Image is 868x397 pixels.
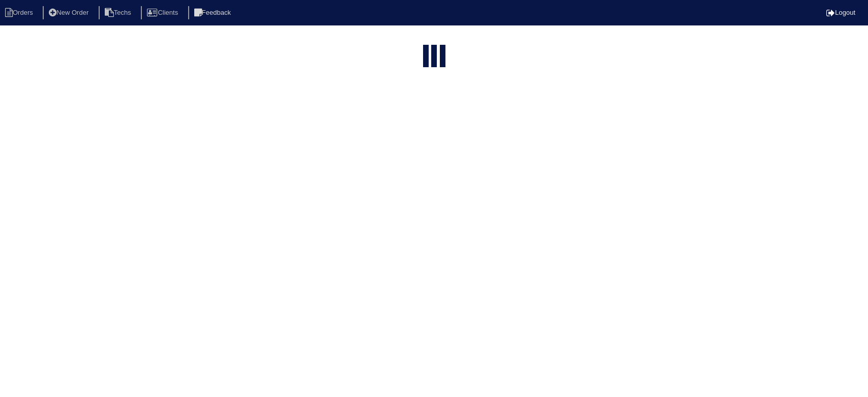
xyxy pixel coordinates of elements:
[43,6,97,20] li: New Order
[99,9,139,16] a: Techs
[141,6,186,20] li: Clients
[141,9,186,16] a: Clients
[188,6,239,20] li: Feedback
[431,45,437,70] div: loading...
[43,9,97,16] a: New Order
[99,6,139,20] li: Techs
[826,9,855,16] a: Logout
